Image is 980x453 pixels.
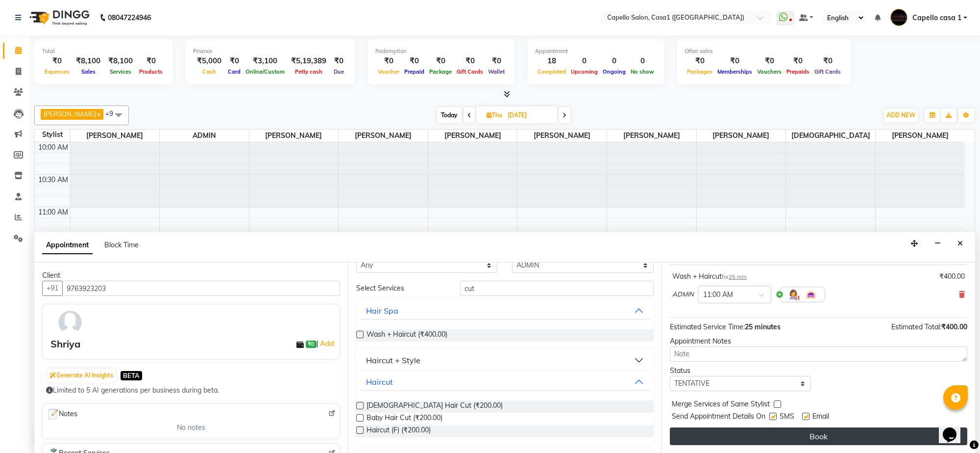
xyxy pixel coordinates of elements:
[42,237,93,254] span: Appointment
[786,130,875,142] span: [DEMOGRAPHIC_DATA]
[193,55,225,67] div: ₹5,000
[56,308,84,337] img: avatar
[366,305,398,317] div: Hair Spa
[36,175,70,185] div: 10:30 AM
[953,236,967,251] button: Close
[331,68,346,75] span: Due
[454,68,486,75] span: Gift Cards
[812,68,843,75] span: Gift Cards
[79,68,98,75] span: Sales
[193,47,347,55] div: Finance
[121,371,142,380] span: BETA
[886,111,915,119] span: ADD NEW
[672,399,770,411] span: Merge Services of Same Stylist
[360,351,650,369] button: Haircut + Style
[672,290,694,299] span: ADMIN
[36,207,70,217] div: 11:00 AM
[47,369,116,382] button: Generate AI Insights
[287,55,330,67] div: ₹5,19,389
[912,13,961,23] span: Capello casa 1
[293,68,325,75] span: Petty cash
[697,130,786,142] span: [PERSON_NAME]
[722,273,747,280] small: for
[672,271,747,282] div: Wash + Haircut
[318,338,336,349] a: Add
[200,68,219,75] span: Cash
[685,68,715,75] span: Packages
[249,130,339,142] span: [PERSON_NAME]
[402,68,427,75] span: Prepaid
[437,107,462,123] span: Today
[486,68,507,75] span: Wallet
[160,130,249,142] span: ADMIN
[375,68,402,75] span: Voucher
[339,130,428,142] span: [PERSON_NAME]
[35,130,70,140] div: Stylist
[600,55,628,67] div: 0
[108,4,151,31] b: 08047224946
[939,271,965,282] div: ₹400.00
[243,68,287,75] span: Online/Custom
[884,108,918,122] button: ADD NEW
[685,55,715,67] div: ₹0
[628,68,657,75] span: No show
[812,411,829,424] span: Email
[42,55,72,67] div: ₹0
[367,400,503,413] span: [DEMOGRAPHIC_DATA] Hair Cut (₹200.00)
[36,142,70,153] div: 10:00 AM
[72,55,104,67] div: ₹8,100
[484,111,505,119] span: Thu
[349,283,453,293] div: Select Services
[672,411,765,424] span: Send Appointment Details On
[941,322,967,331] span: ₹400.00
[607,130,696,142] span: [PERSON_NAME]
[505,108,554,123] input: 2025-09-04
[568,55,600,67] div: 0
[177,423,205,433] span: No notes
[535,68,568,75] span: Completed
[366,354,420,366] div: Haircut + Style
[360,302,650,320] button: Hair Spa
[670,366,811,376] div: Status
[42,47,165,55] div: Total
[402,55,427,67] div: ₹0
[50,337,80,351] div: Shriya
[107,68,134,75] span: Services
[535,55,568,67] div: 18
[805,289,817,300] img: Interior.png
[367,413,442,425] span: Baby Hair Cut (₹200.00)
[42,270,340,281] div: Client
[137,55,165,67] div: ₹0
[460,281,654,296] input: Search by service name
[104,55,137,67] div: ₹8,100
[454,55,486,67] div: ₹0
[670,322,745,331] span: Estimated Service Time:
[330,55,347,67] div: ₹0
[670,336,967,346] div: Appointment Notes
[306,341,316,348] span: ₹0
[428,130,517,142] span: [PERSON_NAME]
[427,55,454,67] div: ₹0
[44,110,96,118] span: [PERSON_NAME]
[46,385,336,396] div: Limited to 5 AI generations per business during beta.
[104,240,139,249] span: Block Time
[25,4,92,31] img: logo
[486,55,507,67] div: ₹0
[715,55,755,67] div: ₹0
[670,427,967,445] button: Book
[47,408,77,421] span: Notes
[360,373,650,391] button: Haircut
[780,411,794,424] span: SMS
[42,281,63,296] button: +91
[784,68,812,75] span: Prepaids
[755,55,784,67] div: ₹0
[891,322,941,331] span: Estimated Total:
[812,55,843,67] div: ₹0
[939,414,970,443] iframe: chat widget
[225,68,243,75] span: Card
[755,68,784,75] span: Vouchers
[784,55,812,67] div: ₹0
[137,68,165,75] span: Products
[243,55,287,67] div: ₹3,100
[105,109,121,117] span: +9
